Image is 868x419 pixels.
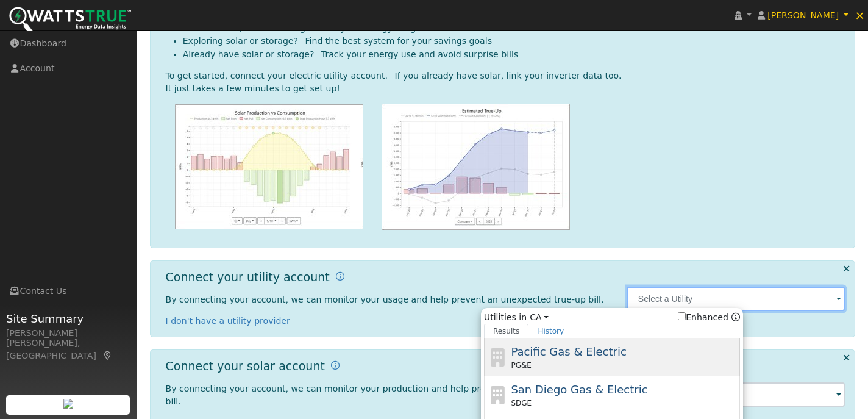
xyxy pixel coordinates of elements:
span: Pacific Gas & Electric [511,345,626,358]
span: Show enhanced providers [678,311,740,324]
span: × [855,8,865,23]
a: History [528,324,573,338]
img: retrieve [63,399,73,409]
span: SDGE [511,398,532,409]
span: Utilities in [484,311,740,324]
a: CA [530,311,549,324]
li: Exploring solar or storage? Find the best system for your savings goals [183,35,845,48]
span: Site Summary [6,310,130,327]
span: By connecting your account, we can monitor your usage and help prevent an unexpected true-up bill. [166,295,604,304]
label: Enhanced [678,311,728,324]
h1: Connect your solar account [166,359,325,373]
li: Already have solar or storage? Track your energy use and avoid surprise bills [183,48,845,61]
span: [PERSON_NAME] [767,10,839,20]
div: [PERSON_NAME], [GEOGRAPHIC_DATA] [6,337,130,362]
a: Results [484,324,529,338]
span: San Diego Gas & Electric [511,383,647,396]
a: Map [102,351,113,360]
a: Enhanced Providers [731,312,740,322]
div: [PERSON_NAME] [6,327,130,340]
img: WattsTrue [9,7,131,34]
h1: Connect your utility account [166,270,330,284]
span: PG&E [511,360,531,371]
div: To get started, connect your electric utility account. If you already have solar, link your inver... [166,70,845,82]
a: I don't have a utility provider [166,316,290,326]
div: It just takes a few minutes to get set up! [166,82,845,95]
input: Enhanced [678,312,686,320]
input: Select a Utility [627,287,845,311]
span: By connecting your account, we can monitor your production and help prevent an unexpected true-up... [166,384,606,406]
